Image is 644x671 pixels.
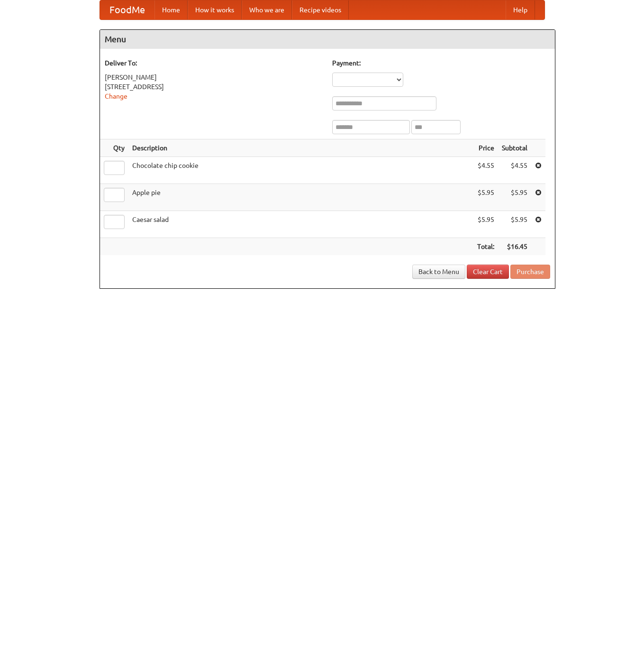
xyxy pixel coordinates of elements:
[332,58,550,68] h5: Payment:
[100,30,555,49] h4: Menu
[473,211,498,238] td: $5.95
[473,157,498,184] td: $4.55
[498,211,531,238] td: $5.95
[100,139,128,157] th: Qty
[105,82,323,92] div: [STREET_ADDRESS]
[473,184,498,211] td: $5.95
[473,238,498,256] th: Total:
[105,58,323,68] h5: Deliver To:
[506,0,535,19] a: Help
[242,0,292,19] a: Who we are
[498,184,531,211] td: $5.95
[467,265,509,279] a: Clear Cart
[188,0,242,19] a: How it works
[128,184,473,211] td: Apple pie
[412,265,465,279] a: Back to Menu
[100,0,154,19] a: FoodMe
[154,0,188,19] a: Home
[510,265,550,279] button: Purchase
[128,157,473,184] td: Chocolate chip cookie
[498,238,531,256] th: $16.45
[128,139,473,157] th: Description
[498,139,531,157] th: Subtotal
[105,92,127,100] a: Change
[473,139,498,157] th: Price
[292,0,349,19] a: Recipe videos
[105,73,323,82] div: [PERSON_NAME]
[498,157,531,184] td: $4.55
[128,211,473,238] td: Caesar salad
